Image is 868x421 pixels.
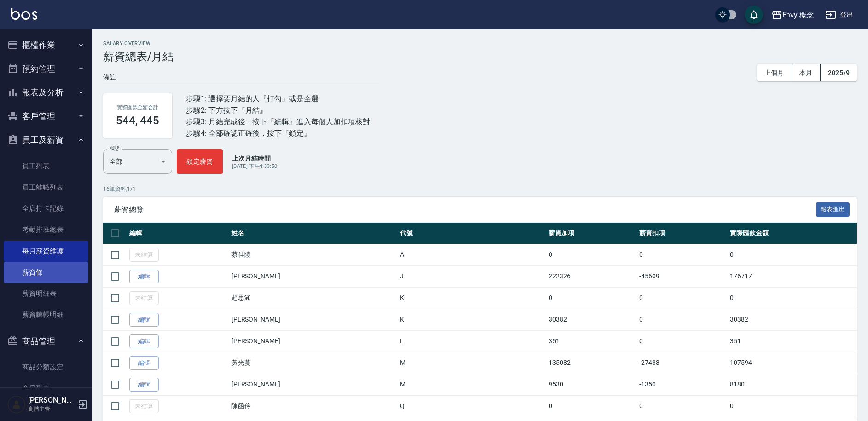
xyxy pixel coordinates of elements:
div: 步驟1: 選擇要月結的人『打勾』或是全選 [186,93,370,104]
button: 登出 [822,6,857,23]
h3: 薪資總表/月結 [103,50,857,63]
td: 107594 [728,352,857,374]
td: [PERSON_NAME] [229,309,398,330]
td: -45609 [637,265,728,287]
a: 編輯 [129,378,159,392]
a: 薪資轉帳明細 [4,304,88,325]
p: 16 筆資料, 1 / 1 [103,185,857,193]
a: 薪資明細表 [4,283,88,304]
button: 鎖定薪資 [177,149,223,174]
td: 0 [637,244,728,265]
button: 報表及分析 [4,81,88,104]
td: 135082 [546,352,637,374]
td: 0 [637,395,728,417]
th: 實際匯款金額 [728,223,857,244]
a: 編輯 [129,270,159,284]
td: M [398,352,546,374]
h5: [PERSON_NAME] [28,396,75,405]
a: 員工列表 [4,156,88,177]
td: 0 [546,395,637,417]
div: 步驟2: 下方按下『月結』 [186,104,370,116]
div: 步驟3: 月結完成後，按下『編輯』進入每個人加扣項核對 [186,116,370,127]
button: 預約管理 [4,57,88,81]
td: -1350 [637,374,728,395]
th: 代號 [398,223,546,244]
th: 薪資扣項 [637,223,728,244]
h3: 544, 445 [116,114,160,127]
td: 30382 [546,309,637,330]
td: L [398,330,546,352]
td: K [398,287,546,309]
span: [DATE] 下午4:33:50 [232,163,277,169]
button: save [745,6,763,24]
td: 0 [728,395,857,417]
div: 全部 [103,149,172,174]
td: [PERSON_NAME] [229,265,398,287]
td: -27488 [637,352,728,374]
a: 編輯 [129,313,159,327]
a: 商品列表 [4,378,88,399]
td: M [398,374,546,395]
img: Person [7,395,26,414]
a: 每月薪資維護 [4,241,88,262]
span: 薪資總覽 [114,205,816,214]
td: [PERSON_NAME] [229,374,398,395]
td: 0 [637,309,728,330]
td: 176717 [728,265,857,287]
td: 351 [546,330,637,352]
th: 編輯 [127,223,229,244]
td: 9530 [546,374,637,395]
a: 考勤排班總表 [4,219,88,240]
a: 商品分類設定 [4,357,88,378]
a: 編輯 [129,334,159,349]
td: 0 [546,287,637,309]
button: 2025/9 [821,64,857,81]
td: K [398,309,546,330]
button: 商品管理 [4,329,88,353]
td: 0 [637,287,728,309]
a: 編輯 [129,356,159,370]
td: 0 [546,244,637,265]
td: 陳函伶 [229,395,398,417]
a: 員工離職列表 [4,177,88,198]
a: 薪資條 [4,262,88,283]
button: 員工及薪資 [4,128,88,152]
td: [PERSON_NAME] [229,330,398,352]
button: 報表匯出 [816,202,850,217]
p: 高階主管 [28,405,75,413]
a: 全店打卡記錄 [4,198,88,219]
td: 351 [728,330,857,352]
button: Envy 概念 [768,6,818,24]
td: Q [398,395,546,417]
th: 薪資加項 [546,223,637,244]
a: 報表匯出 [816,205,850,213]
td: 30382 [728,309,857,330]
td: A [398,244,546,265]
h2: Salary Overview [103,40,857,46]
label: 狀態 [110,145,119,152]
p: 上次月結時間 [232,154,277,163]
td: 0 [728,244,857,265]
th: 姓名 [229,223,398,244]
td: J [398,265,546,287]
td: 趙思涵 [229,287,398,309]
td: 黃光蔓 [229,352,398,374]
td: 蔡佳陵 [229,244,398,265]
button: 客戶管理 [4,104,88,128]
img: Logo [11,8,37,20]
td: 0 [728,287,857,309]
button: 櫃檯作業 [4,33,88,57]
td: 8180 [728,374,857,395]
button: 本月 [792,64,821,81]
div: 步驟4: 全部確認正確後，按下『鎖定』 [186,127,370,139]
div: Envy 概念 [782,9,815,21]
button: 上個月 [757,64,792,81]
td: 0 [637,330,728,352]
td: 222326 [546,265,637,287]
h2: 實際匯款金額合計 [114,104,161,110]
